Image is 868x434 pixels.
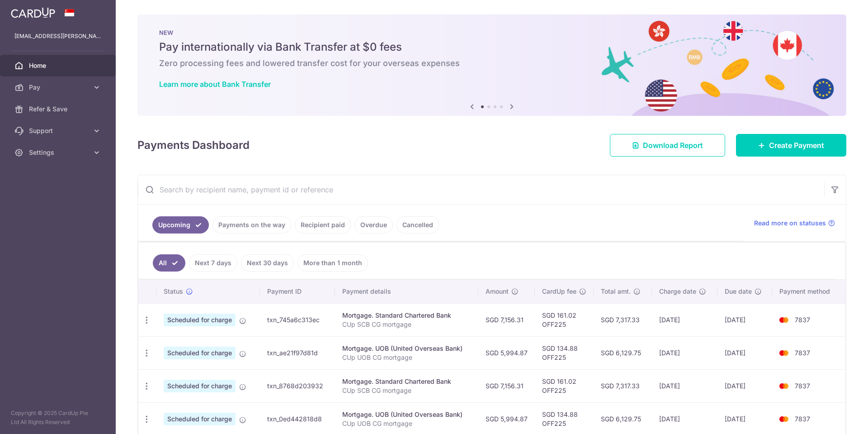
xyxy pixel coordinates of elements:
td: SGD 7,317.33 [594,369,652,402]
td: SGD 5,994.87 [478,336,535,369]
td: SGD 161.02 OFF225 [535,303,594,336]
span: Read more on statuses [754,219,826,228]
td: SGD 7,317.33 [594,303,652,336]
img: Bank transfer banner [137,14,846,116]
img: CardUp [11,7,55,18]
a: More than 1 month [297,254,368,272]
a: Read more on statuses [754,219,835,228]
span: Refer & Save [29,105,89,114]
span: Home [29,61,89,70]
p: CUp UOB CG mortgage [342,419,471,428]
a: Overdue [354,216,393,234]
img: Bank Card [775,381,793,391]
div: Mortgage. UOB (United Overseas Bank) [342,344,471,353]
div: Mortgage. Standard Chartered Bank [342,377,471,386]
span: 7837 [795,316,810,324]
td: SGD 6,129.75 [594,336,652,369]
span: Create Payment [769,140,824,151]
a: Cancelled [396,216,439,234]
td: txn_ae21f97d81d [260,336,335,369]
th: Payment ID [260,280,335,303]
td: [DATE] [717,369,772,402]
span: Status [164,287,183,296]
span: Scheduled for charge [164,380,236,392]
td: [DATE] [652,369,717,402]
a: Upcoming [152,216,209,234]
p: CUp UOB CG mortgage [342,353,471,362]
span: Settings [29,148,89,157]
span: 7837 [795,415,810,423]
input: Search by recipient name, payment id or reference [138,175,824,204]
h4: Payments Dashboard [137,137,250,153]
img: Bank Card [775,315,793,325]
p: [EMAIL_ADDRESS][PERSON_NAME][PERSON_NAME][DOMAIN_NAME] [14,32,101,41]
span: CardUp fee [542,287,576,296]
span: Scheduled for charge [164,347,236,359]
div: Mortgage. Standard Chartered Bank [342,311,471,320]
p: CUp SCB CG mortgage [342,386,471,395]
div: Mortgage. UOB (United Overseas Bank) [342,410,471,419]
td: SGD 7,156.31 [478,303,535,336]
a: Download Report [610,134,725,157]
span: Scheduled for charge [164,413,236,425]
a: Payments on the way [212,216,291,234]
span: 7837 [795,349,810,357]
a: Next 30 days [241,254,294,272]
p: NEW [159,29,825,36]
a: All [153,254,185,272]
td: txn_745a6c313ec [260,303,335,336]
p: CUp SCB CG mortgage [342,320,471,329]
td: SGD 161.02 OFF225 [535,369,594,402]
td: [DATE] [652,336,717,369]
td: [DATE] [717,336,772,369]
span: Support [29,126,89,135]
span: Pay [29,83,89,92]
span: Total amt. [601,287,631,296]
a: Recipient paid [295,216,351,234]
span: Charge date [659,287,696,296]
span: Amount [486,287,509,296]
th: Payment details [335,280,478,303]
td: SGD 7,156.31 [478,369,535,402]
h6: Zero processing fees and lowered transfer cost for your overseas expenses [159,58,825,69]
img: Bank Card [775,414,793,424]
a: Create Payment [736,134,846,157]
span: Due date [725,287,752,296]
a: Next 7 days [189,254,237,272]
span: 7837 [795,382,810,390]
h5: Pay internationally via Bank Transfer at $0 fees [159,40,825,54]
img: Bank Card [775,348,793,358]
td: SGD 134.88 OFF225 [535,336,594,369]
a: Learn more about Bank Transfer [159,80,271,89]
span: Download Report [643,140,703,151]
th: Payment method [772,280,845,303]
span: Scheduled for charge [164,314,236,326]
td: txn_8768d203932 [260,369,335,402]
td: [DATE] [652,303,717,336]
td: [DATE] [717,303,772,336]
